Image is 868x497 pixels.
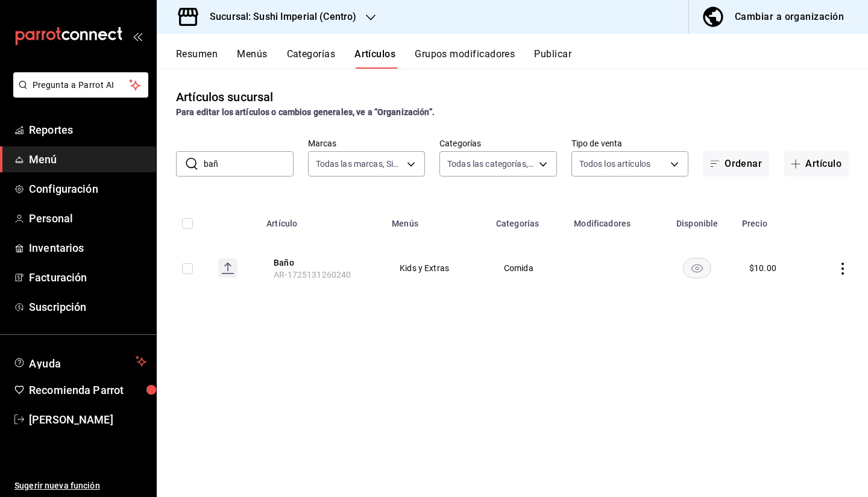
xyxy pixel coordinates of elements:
[8,87,148,100] a: Pregunta a Parrot AI
[447,158,535,170] span: Todas las categorías, Sin categoría
[735,201,808,239] th: Precio
[259,201,385,239] th: Artículo
[703,151,769,177] button: Ordenar
[354,48,395,69] button: Artículos
[415,48,515,69] button: Grupos modificadores
[176,107,435,117] strong: Para editar los artículos o cambios generales, ve a “Organización”.
[29,122,146,138] span: Reportes
[29,151,146,167] span: Menú
[13,72,148,98] button: Pregunta a Parrot AI
[439,139,557,148] label: Categorías
[29,240,146,256] span: Inventarios
[133,31,142,41] button: open_drawer_menu
[316,158,403,170] span: Todas las marcas, Sin marca
[237,48,267,69] button: Menús
[29,354,131,369] span: Ayuda
[571,139,689,148] label: Tipo de venta
[29,411,146,428] span: [PERSON_NAME]
[579,158,651,170] span: Todos los artículos
[489,201,567,239] th: Categorías
[14,480,146,492] span: Sugerir nueva función
[29,269,146,286] span: Facturación
[176,48,218,69] button: Resumen
[29,382,146,398] span: Recomienda Parrot
[385,201,489,239] th: Menús
[29,181,146,197] span: Configuración
[204,152,294,176] input: Buscar artículo
[274,257,370,269] button: edit-product-location
[400,264,474,272] span: Kids y Extras
[308,139,426,148] label: Marcas
[29,299,146,315] span: Suscripción
[287,48,336,69] button: Categorías
[176,48,868,69] div: navigation tabs
[567,201,659,239] th: Modificadores
[534,48,571,69] button: Publicar
[274,270,351,280] span: AR-1725131260240
[749,262,776,274] div: $ 10.00
[784,151,849,177] button: Artículo
[504,264,552,272] span: Comida
[33,79,130,92] span: Pregunta a Parrot AI
[837,263,849,275] button: actions
[200,10,356,24] h3: Sucursal: Sushi Imperial (Centro)
[735,8,844,25] div: Cambiar a organización
[176,88,273,106] div: Artículos sucursal
[683,258,711,278] button: availability-product
[660,201,735,239] th: Disponible
[29,210,146,227] span: Personal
